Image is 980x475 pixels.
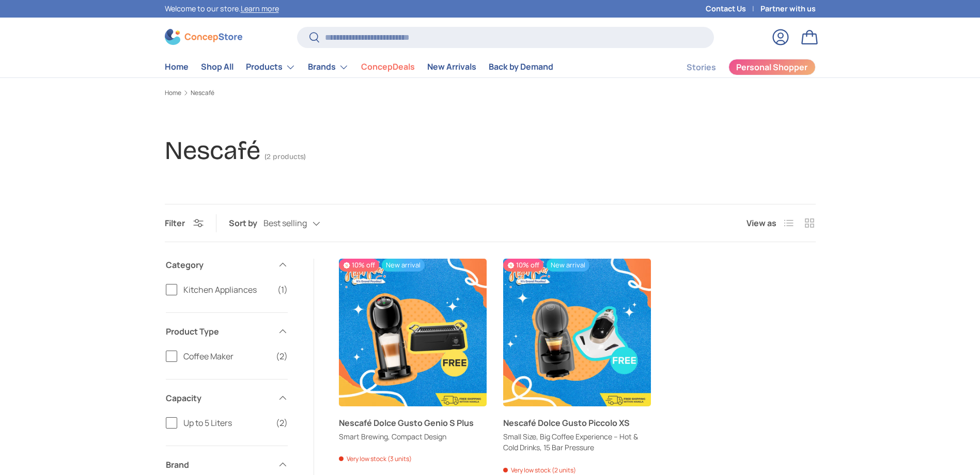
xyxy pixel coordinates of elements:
a: Contact Us [706,3,760,14]
button: Filter [165,217,204,229]
a: Nescafé Dolce Gusto Piccolo XS [503,259,651,406]
a: Nescafé Dolce Gusto Piccolo XS [503,417,651,429]
span: Coffee Maker [183,350,270,362]
span: (2) [276,350,288,362]
span: New arrival [382,259,425,272]
a: Home [165,57,189,77]
span: Best selling [263,218,307,228]
a: New Arrivals [427,57,476,77]
span: Filter [165,217,185,229]
label: Sort by [229,217,263,229]
span: (1) [277,283,288,296]
span: View as [746,217,776,229]
nav: Breadcrumbs [165,88,816,98]
a: Nescafé Dolce Gusto Genio S Plus [339,259,487,406]
span: Personal Shopper [736,63,807,71]
summary: Products [240,57,302,77]
span: (2 products) [265,152,306,161]
summary: Product Type [166,313,288,350]
summary: Brands [302,57,355,77]
a: Learn more [241,4,279,13]
a: Shop All [201,57,234,77]
span: Kitchen Appliances [183,283,271,296]
a: Back by Demand [489,57,553,77]
a: Nescafé [191,90,214,96]
h1: Nescafé [165,135,260,166]
span: New arrival [547,259,589,272]
a: Stories [687,57,716,77]
a: Home [165,90,181,96]
img: ConcepStore [165,29,242,45]
summary: Category [166,246,288,283]
nav: Secondary [662,57,816,77]
a: Personal Shopper [728,59,816,75]
a: Brands [308,57,349,77]
a: Partner with us [760,3,816,14]
span: Brand [166,458,271,471]
span: 10% off [503,259,543,272]
span: (2) [276,417,288,429]
a: ConcepDeals [361,57,415,77]
span: 10% off [339,259,379,272]
button: Best selling [263,215,341,233]
span: Up to 5 Liters [183,417,270,429]
span: Capacity [166,392,271,404]
p: Welcome to our store. [165,3,279,14]
nav: Primary [165,57,553,77]
span: Product Type [166,325,271,338]
span: Category [166,259,271,271]
summary: Capacity [166,379,288,417]
a: Nescafé Dolce Gusto Genio S Plus [339,417,487,429]
a: Products [246,57,295,77]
